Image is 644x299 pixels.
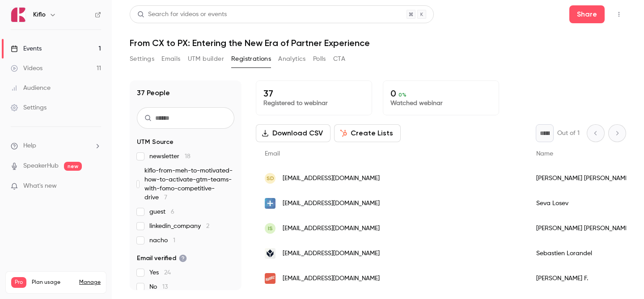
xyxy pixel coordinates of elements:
div: [PERSON_NAME] [PERSON_NAME] [527,166,639,191]
div: [PERSON_NAME] F. [527,266,639,291]
button: CTA [333,52,345,66]
div: Search for videos or events [137,10,227,19]
div: Settings [11,103,47,112]
span: SD [267,174,274,182]
p: 0 [390,88,491,99]
div: Audience [11,84,51,93]
div: Videos [11,64,42,73]
p: 37 [263,88,364,99]
span: guest [149,207,174,216]
span: Email [265,151,280,157]
button: Polls [313,52,326,66]
button: Share [569,5,605,23]
p: Watched webinar [390,99,491,108]
a: SpeakerHub [23,161,59,171]
div: [PERSON_NAME] [PERSON_NAME] [527,216,639,241]
span: newsletter [149,152,191,161]
span: nacho [149,236,175,245]
span: linkedin_company [149,222,209,231]
span: Email verified [137,254,187,263]
span: [EMAIL_ADDRESS][DOMAIN_NAME] [283,199,380,208]
div: Seva Losev [527,191,639,216]
span: 7 [164,194,167,201]
span: Help [23,141,36,151]
button: Emails [161,52,180,66]
span: [EMAIL_ADDRESS][DOMAIN_NAME] [283,224,380,233]
span: What's new [23,181,57,191]
button: Settings [130,52,154,66]
span: IS [268,224,273,232]
span: No [149,282,168,291]
li: help-dropdown-opener [11,141,101,151]
span: [EMAIL_ADDRESS][DOMAIN_NAME] [283,174,380,183]
p: Registered to webinar [263,99,364,108]
span: Name [536,151,553,157]
a: Manage [79,279,101,286]
span: new [64,162,82,171]
button: Create Lists [334,124,401,142]
button: Registrations [231,52,271,66]
span: UTM Source [137,138,174,147]
div: Sebastien Lorandel [527,241,639,266]
span: 6 [171,209,174,215]
span: [EMAIL_ADDRESS][DOMAIN_NAME] [283,274,380,283]
span: kiflo-from-meh-to-motivated-how-to-activate-gtm-teams-with-fomo-competitive-drive [144,166,234,202]
span: 13 [162,284,168,290]
span: 24 [164,270,171,276]
button: Download CSV [256,124,330,142]
span: 2 [206,223,209,229]
span: 18 [185,153,191,160]
img: seoplus.ca [265,198,275,209]
div: Events [11,44,42,53]
h6: Kiflo [33,10,46,19]
img: Kiflo [11,8,25,22]
span: 1 [173,237,175,244]
h1: 37 People [137,88,170,98]
span: 0 % [398,92,407,98]
span: [EMAIL_ADDRESS][DOMAIN_NAME] [283,249,380,258]
span: Yes [149,268,171,277]
img: harbiz.io [265,273,275,284]
p: Out of 1 [557,129,580,138]
button: UTM builder [188,52,224,66]
span: Plan usage [32,279,74,286]
iframe: Noticeable Trigger [90,182,101,190]
button: Analytics [278,52,306,66]
h1: From CX to PX: Entering the New Era of Partner Experience [130,38,626,48]
span: Pro [11,277,26,288]
img: tulip.co [265,248,275,259]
